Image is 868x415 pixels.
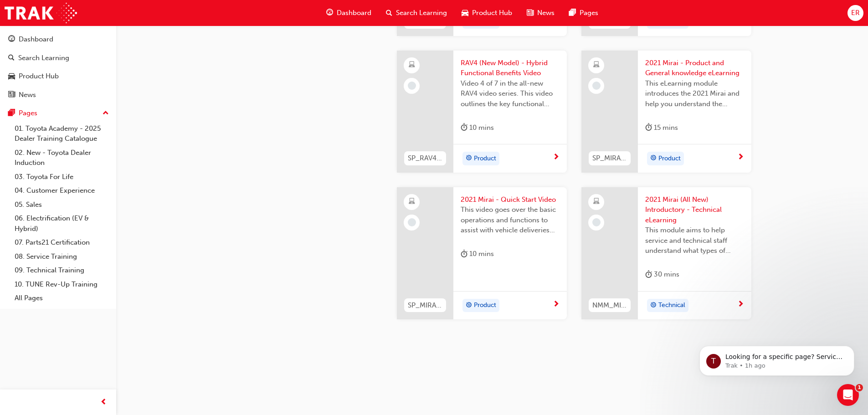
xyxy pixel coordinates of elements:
a: News [4,87,113,103]
a: 10. TUNE Rev-Up Training [11,277,113,292]
span: Pages [580,8,598,18]
span: duration-icon [645,122,652,133]
a: Search Learning [4,50,113,67]
div: News [19,90,36,100]
span: This video goes over the basic operations and functions to assist with vehicle deliveries and han... [461,205,560,236]
span: Product [658,154,681,164]
div: Search Learning [18,53,69,63]
span: learningResourceType_ELEARNING-icon [409,196,415,208]
a: search-iconSearch Learning [379,4,454,22]
a: guage-iconDashboard [319,4,379,22]
button: DashboardSearch LearningProduct HubNews [4,29,113,105]
a: 05. Sales [11,198,113,212]
span: target-icon [466,153,472,164]
span: ER [851,8,860,18]
span: This eLearning module introduces the 2021 Mirai and help you understand the background to the veh... [645,78,744,109]
a: 08. Service Training [11,250,113,264]
a: 06. Electrification (EV & Hybrid) [11,211,113,236]
span: learningRecordVerb_NONE-icon [592,82,601,90]
span: learningResourceType_ELEARNING-icon [409,59,415,71]
span: learningResourceType_ELEARNING-icon [593,196,600,208]
a: Dashboard [4,31,113,48]
span: Product [474,300,496,311]
span: Video 4 of 7 in the all-new RAV4 video series. This video outlines the key functional benefits fo... [461,78,560,109]
a: Product Hub [4,68,113,85]
span: Technical [658,300,685,311]
a: 04. Customer Experience [11,184,113,198]
a: 09. Technical Training [11,263,113,277]
iframe: Intercom notifications message [686,327,868,390]
span: pages-icon [569,7,576,19]
div: Pages [19,108,37,118]
span: SP_MIRAI_NM0321_VID [408,300,442,311]
span: up-icon [103,108,109,119]
a: SP_RAV4_NM0519_VID_004RAV4 (New Model) - Hybrid Functional Benefits VideoVideo 4 of 7 in the all-... [397,51,567,173]
span: target-icon [650,300,657,312]
span: SP_RAV4_NM0519_VID_004 [408,153,442,164]
span: next-icon [553,154,560,162]
span: 2021 Mirai - Quick Start Video [461,195,560,205]
span: 1 [856,384,863,391]
span: car-icon [462,7,468,19]
span: duration-icon [645,269,652,280]
span: learningRecordVerb_NONE-icon [408,218,416,226]
span: News [537,8,555,18]
span: This module aims to help service and technical staff understand what types of servicing and repai... [645,225,744,256]
a: SP_MIRAI_NM0321_VID2021 Mirai - Quick Start VideoThis video goes over the basic operations and fu... [397,187,567,320]
span: search-icon [8,54,15,62]
span: next-icon [737,154,744,162]
img: Trak [5,3,77,23]
div: Product Hub [19,71,59,82]
span: learningRecordVerb_NONE-icon [592,218,601,226]
span: prev-icon [100,397,107,408]
div: 10 mins [461,248,494,260]
span: guage-icon [8,36,15,44]
a: news-iconNews [519,4,562,22]
span: guage-icon [326,7,333,19]
div: Dashboard [19,34,53,45]
a: 01. Toyota Academy - 2025 Dealer Training Catalogue [11,122,113,146]
div: 30 mins [645,269,679,280]
a: 02. New - Toyota Dealer Induction [11,146,113,170]
span: Product Hub [472,8,512,18]
span: learningResourceType_ELEARNING-icon [593,59,600,71]
span: target-icon [466,300,472,312]
span: 2021 Mirai - Product and General knowledge eLearning [645,58,744,78]
span: 2021 Mirai (All New) Introductory - Technical eLearning [645,195,744,225]
a: All Pages [11,291,113,305]
span: next-icon [553,301,560,309]
a: car-iconProduct Hub [454,4,519,22]
span: duration-icon [461,122,467,133]
button: Pages [4,105,113,122]
span: car-icon [8,72,15,81]
span: SP_MIRAI_NM0321_EL [592,153,627,164]
a: NMM_MIRAI_0320212021 Mirai (All New) Introductory - Technical eLearningThis module aims to help s... [581,187,751,320]
span: next-icon [737,301,744,309]
span: target-icon [650,153,657,164]
span: Search Learning [396,8,447,18]
span: pages-icon [8,109,15,118]
a: pages-iconPages [562,4,606,22]
span: news-icon [527,7,534,19]
button: ER [847,5,863,21]
div: 15 mins [645,122,678,133]
span: search-icon [386,7,392,19]
span: learningRecordVerb_NONE-icon [408,82,416,90]
span: news-icon [8,91,15,99]
span: Dashboard [337,8,371,18]
a: 07. Parts21 Certification [11,236,113,250]
a: 03. Toyota For Life [11,170,113,184]
iframe: Intercom live chat [837,384,859,406]
span: RAV4 (New Model) - Hybrid Functional Benefits Video [461,58,560,78]
span: NMM_MIRAI_032021 [592,300,627,311]
a: SP_MIRAI_NM0321_EL2021 Mirai - Product and General knowledge eLearningThis eLearning module intro... [581,51,751,173]
div: 10 mins [461,122,494,133]
span: duration-icon [461,248,467,260]
span: Product [474,154,496,164]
